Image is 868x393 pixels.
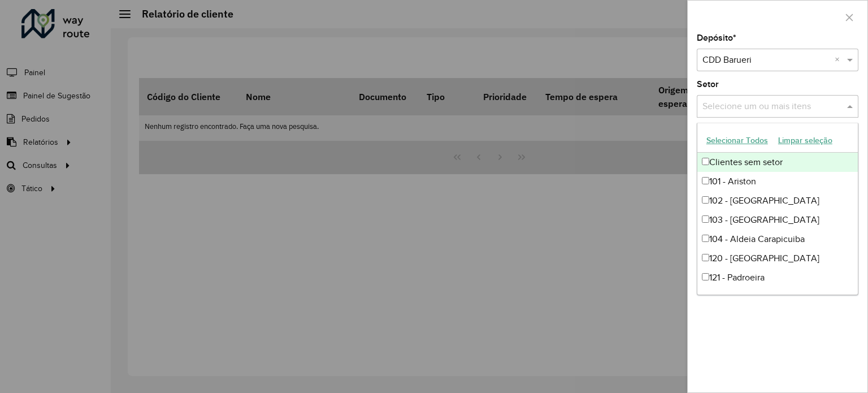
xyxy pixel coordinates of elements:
div: 103 - [GEOGRAPHIC_DATA] [697,210,858,230]
div: 101 - Ariston [697,172,858,191]
div: 104 - Aldeia Carapicuiba [697,230,858,249]
span: Clear all [835,53,844,67]
ng-dropdown-panel: Options list [697,123,858,295]
label: Setor [697,77,719,91]
button: Selecionar Todos [701,132,773,149]
div: 102 - [GEOGRAPHIC_DATA] [697,191,858,210]
div: 130 - [PERSON_NAME] [697,287,858,306]
div: 121 - Padroeira [697,268,858,287]
div: Clientes sem setor [697,153,858,172]
label: Depósito [697,31,736,45]
div: 120 - [GEOGRAPHIC_DATA] [697,249,858,268]
button: Limpar seleção [773,132,837,149]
